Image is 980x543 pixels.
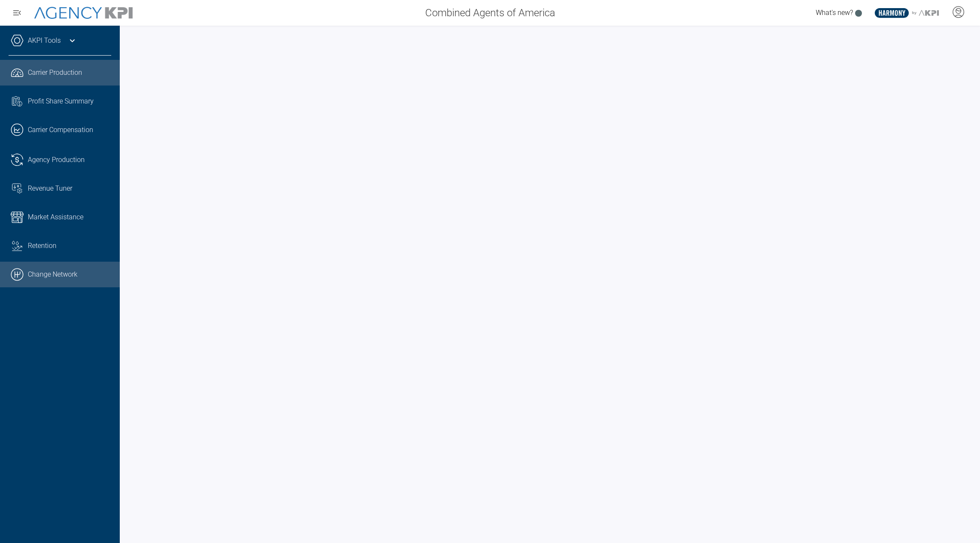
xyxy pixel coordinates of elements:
span: Carrier Production [28,68,82,78]
span: Profit Share Summary [28,96,94,106]
a: AKPI Tools [28,35,61,46]
div: Retention [28,241,111,251]
span: Combined Agents of America [425,5,555,21]
span: Market Assistance [28,212,83,222]
span: Agency Production [28,155,85,165]
span: Carrier Compensation [28,125,93,135]
span: What's new? [816,9,853,17]
img: AgencyKPI [34,7,133,19]
span: Revenue Tuner [28,183,72,194]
